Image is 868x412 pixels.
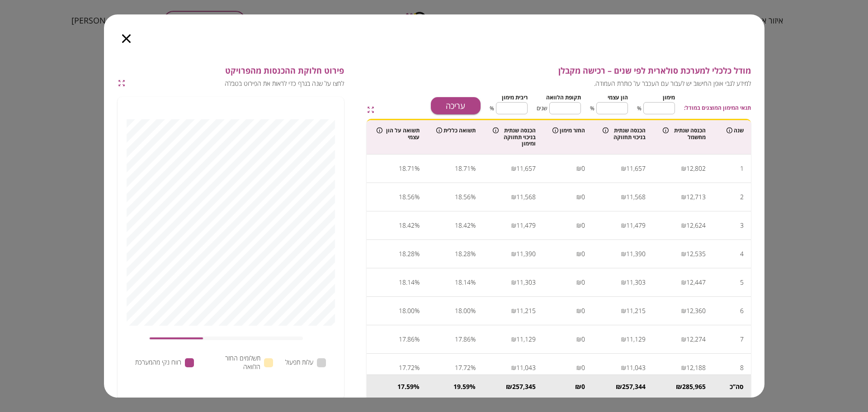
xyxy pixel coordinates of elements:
[415,332,420,346] div: %
[681,162,686,175] div: ₪
[415,247,420,261] div: %
[512,382,536,391] div: 257,345
[621,276,626,289] div: ₪
[471,247,476,261] div: %
[455,190,471,204] div: 18.56
[506,382,512,391] div: ₪
[550,127,585,134] div: החזר מימון
[471,332,476,346] div: %
[681,219,686,232] div: ₪
[415,190,420,204] div: %
[415,162,420,175] div: %
[386,66,751,76] span: מודל כלכלי למערכת סולארית לפי שנים – רכישה מקבלן
[516,190,536,204] div: 11,568
[399,304,415,318] div: 18.00
[386,80,751,88] span: למידע לגבי אופן החישוב יש לעבור עם העכבר על כותרת העמודה.
[621,304,626,318] div: ₪
[135,358,181,367] span: רווח נקי מהמערכת
[581,332,585,346] div: 0
[621,162,626,175] div: ₪
[415,361,420,375] div: %
[399,190,415,204] div: 18.56
[455,162,471,175] div: 18.71
[576,247,581,261] div: ₪
[576,219,581,232] div: ₪
[581,247,585,261] div: 0
[511,361,516,375] div: ₪
[740,190,744,204] div: 2
[681,332,686,346] div: ₪
[399,219,415,232] div: 18.42
[502,94,528,101] span: ריבית מימון
[626,247,646,261] div: 11,390
[581,219,585,232] div: 0
[516,304,536,318] div: 11,215
[207,354,260,371] span: תשלומים החזר הלוואה
[686,247,706,261] div: 12,535
[516,276,536,289] div: 11,303
[637,104,642,112] span: %
[399,247,415,261] div: 18.28
[576,162,581,175] div: ₪
[581,190,585,204] div: 0
[616,382,622,391] div: ₪
[720,127,744,134] div: שנה
[682,382,706,391] div: 285,965
[399,332,415,346] div: 17.86
[621,190,626,204] div: ₪
[663,127,706,140] div: הכנסה שנתית מחשמל
[516,332,536,346] div: 11,129
[516,247,536,261] div: 11,390
[377,127,420,140] div: תשואה על הון עצמי
[686,219,706,232] div: 12,624
[581,162,585,175] div: 0
[626,162,646,175] div: 11,657
[490,104,494,112] span: %
[471,361,476,375] div: %
[546,94,581,101] span: תקופת הלוואה
[511,190,516,204] div: ₪
[686,162,706,175] div: 12,802
[434,127,476,134] div: תשואה כללית
[516,361,536,375] div: 11,043
[590,104,594,112] span: %
[414,382,420,391] div: %
[129,66,344,76] span: פירוט חלוקת ההכנסות מהפרויקט
[740,247,744,261] div: 4
[285,358,313,367] span: עלות תפעול
[681,190,686,204] div: ₪
[681,247,686,261] div: ₪
[686,361,706,375] div: 12,188
[740,332,744,346] div: 7
[740,219,744,232] div: 3
[455,247,471,261] div: 18.28
[537,104,547,112] span: שנים
[455,276,471,289] div: 18.14
[603,127,646,140] div: הכנסה שנתית בניכוי תחזוקה
[621,332,626,346] div: ₪
[415,276,420,289] div: %
[575,382,581,391] div: ₪
[399,361,415,375] div: 17.72
[576,276,581,289] div: ₪
[511,219,516,232] div: ₪
[576,190,581,204] div: ₪
[581,304,585,318] div: 0
[455,332,471,346] div: 17.86
[740,361,744,375] div: 8
[397,382,414,391] div: 17.59
[608,94,628,101] span: הון עצמי
[470,382,476,391] div: %
[455,304,471,318] div: 18.00
[686,332,706,346] div: 12,274
[511,276,516,289] div: ₪
[399,162,415,175] div: 18.71
[626,361,646,375] div: 11,043
[455,219,471,232] div: 18.42
[471,276,476,289] div: %
[626,332,646,346] div: 11,129
[622,382,646,391] div: 257,344
[581,276,585,289] div: 0
[626,276,646,289] div: 11,303
[516,219,536,232] div: 11,479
